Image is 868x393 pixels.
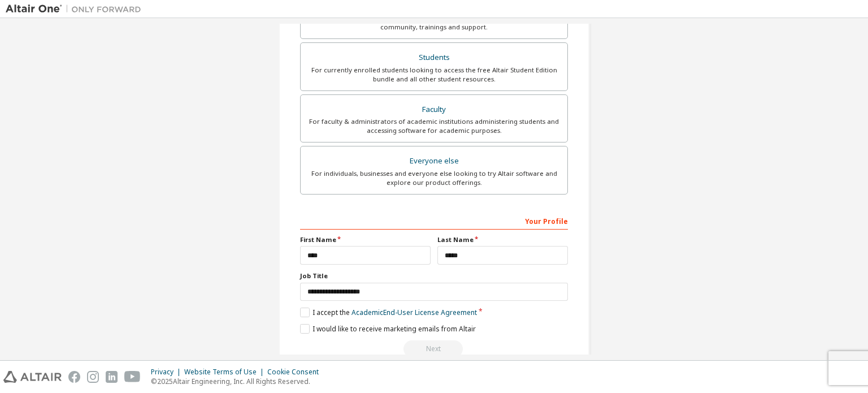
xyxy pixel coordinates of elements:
label: I accept the [300,308,477,317]
div: For currently enrolled students looking to access the free Altair Student Edition bundle and all ... [307,66,561,84]
img: altair_logo.svg [3,371,62,383]
img: facebook.svg [68,371,80,383]
p: © 2025 Altair Engineering, Inc. All Rights Reserved. [151,377,325,386]
img: instagram.svg [87,371,99,383]
label: Job Title [300,271,568,280]
a: Academic End-User License Agreement [351,308,477,317]
div: Students [307,50,561,66]
label: Last Name [437,235,568,244]
img: youtube.svg [124,371,141,383]
div: For faculty & administrators of academic institutions administering students and accessing softwa... [307,117,561,135]
div: Privacy [151,368,184,377]
div: Faculty [307,102,561,118]
label: First Name [300,235,431,244]
div: Cookie Consent [267,368,325,377]
img: Altair One [6,3,147,15]
label: I would like to receive marketing emails from Altair [300,324,476,334]
div: Your Profile [300,211,568,230]
div: Read and acccept EULA to continue [300,340,568,357]
div: Everyone else [307,153,561,169]
div: Website Terms of Use [184,368,267,377]
div: For individuals, businesses and everyone else looking to try Altair software and explore our prod... [307,169,561,187]
img: linkedin.svg [106,371,118,383]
